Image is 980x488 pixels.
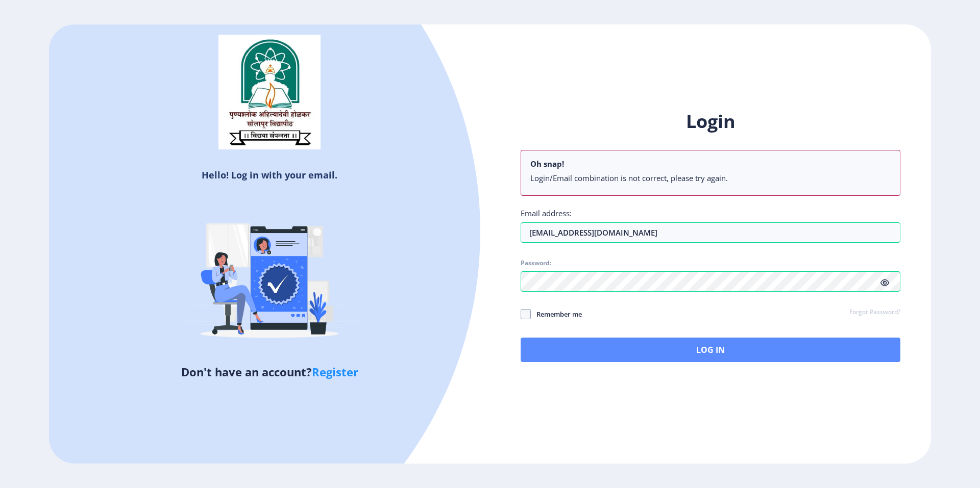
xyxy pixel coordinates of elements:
[521,208,572,218] label: Email address:
[521,109,900,134] h1: Login
[57,364,482,380] h5: Don't have an account?
[218,35,321,150] img: sulogo.png
[521,338,900,362] button: Log In
[312,364,358,379] a: Register
[530,173,891,183] li: Login/Email combination is not correct, please try again.
[531,308,582,320] span: Remember me
[180,185,359,364] img: Verified-rafiki.svg
[849,308,900,317] a: Forgot Password?
[521,222,900,243] input: Email address
[530,159,564,169] b: Oh snap!
[521,259,551,267] label: Password:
